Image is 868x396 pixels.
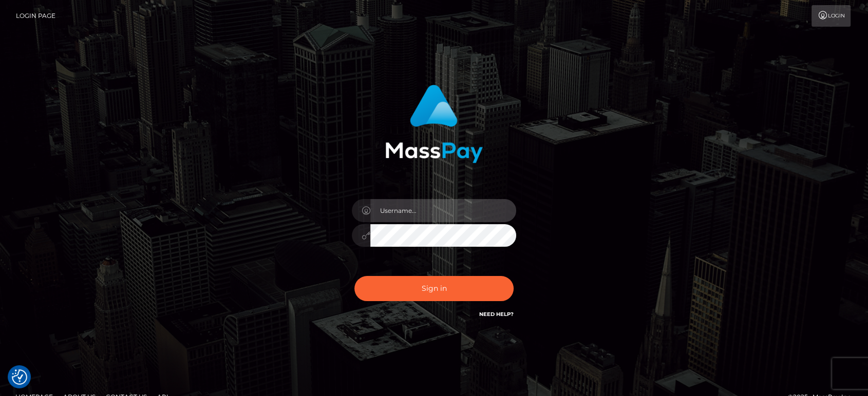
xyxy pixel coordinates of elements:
input: Username... [370,199,516,222]
img: Revisit consent button [12,369,27,385]
a: Login Page [16,5,55,27]
a: Need Help? [479,311,514,318]
a: Login [812,5,851,27]
button: Sign in [354,276,514,301]
button: Consent Preferences [12,369,27,385]
img: MassPay Login [385,85,483,163]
